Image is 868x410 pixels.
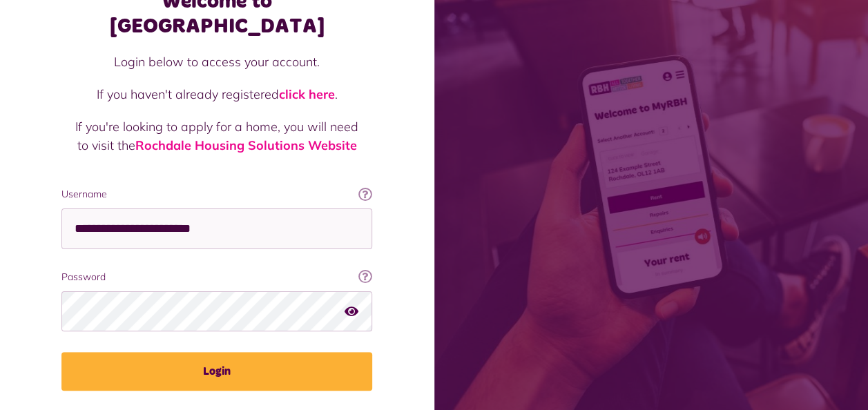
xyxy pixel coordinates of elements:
[135,137,357,153] a: Rochdale Housing Solutions Website
[279,86,335,102] a: click here
[75,52,358,71] p: Login below to access your account.
[75,117,358,155] p: If you're looking to apply for a home, you will need to visit the
[61,187,372,202] label: Username
[75,85,358,104] p: If you haven't already registered .
[61,352,372,391] button: Login
[61,270,372,284] label: Password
